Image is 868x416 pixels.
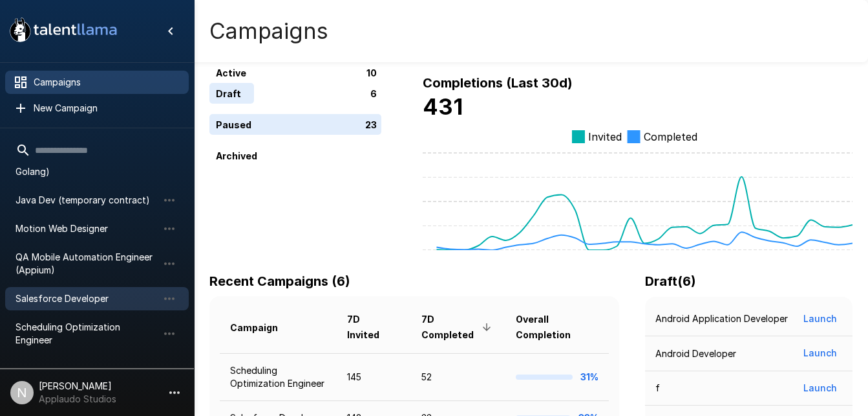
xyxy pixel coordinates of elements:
[366,66,377,80] p: 10
[411,353,505,400] td: 52
[423,93,463,120] b: 431
[209,273,350,289] b: Recent Campaigns (6)
[655,312,788,325] p: Android Application Developer
[655,347,736,360] p: Android Developer
[423,75,573,91] b: Completions (Last 30d)
[580,371,598,382] b: 31%
[798,341,842,365] button: Launch
[220,353,337,400] td: Scheduling Optimization Engineer
[516,312,598,343] span: Overall Completion
[370,87,377,100] p: 6
[230,320,295,336] span: Campaign
[347,312,401,343] span: 7D Invited
[655,382,660,395] p: f
[798,307,842,331] button: Launch
[365,118,377,132] p: 23
[216,66,246,80] p: Active
[798,376,842,400] button: Launch
[421,312,495,343] span: 7D Completed
[337,353,411,400] td: 145
[645,273,696,289] b: Draft ( 6 )
[209,17,328,45] h4: Campaigns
